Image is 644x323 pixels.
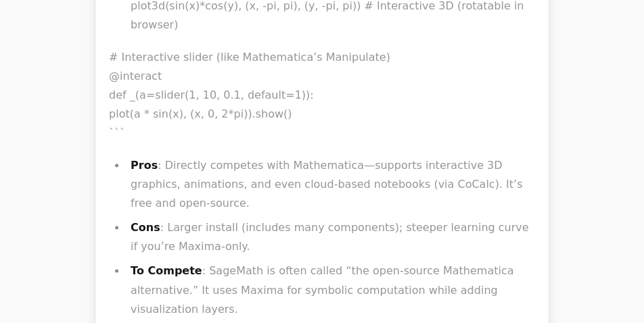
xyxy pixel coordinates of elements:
[127,218,535,256] li: : Larger install (includes many components); steeper learning curve if you’re Maxima-only.
[109,48,535,143] p: # Interactive slider (like Mathematica’s Manipulate) @interact def _(a=slider(1, 10, 0.1, default...
[127,156,535,213] li: : Directly competes with Mathematica—supports interactive 3D graphics, animations, and even cloud...
[131,264,202,277] strong: To Compete
[131,159,158,172] strong: Pros
[131,221,160,234] strong: Cons
[127,262,535,318] li: : SageMath is often called “the open-source Mathematica alternative.” It uses Maxima for symbolic...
